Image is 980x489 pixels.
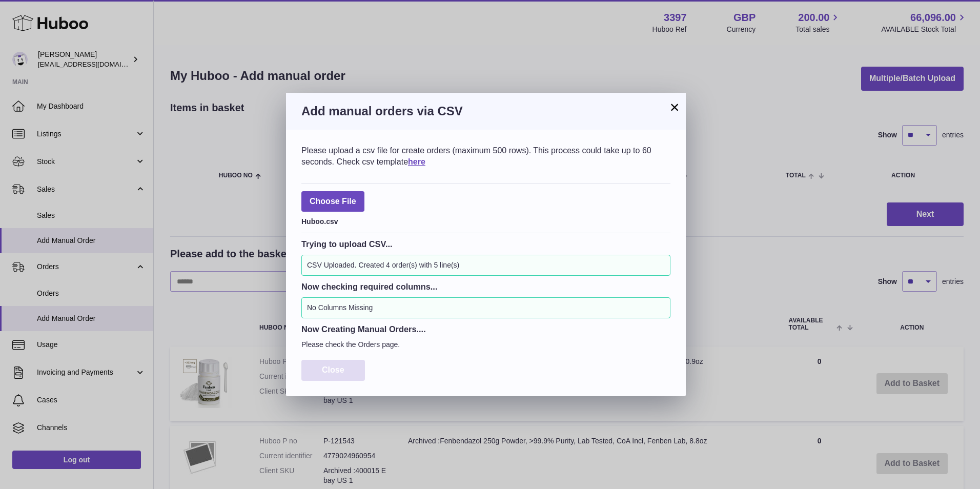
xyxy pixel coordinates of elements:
span: Choose File [301,191,364,212]
p: Please check the Orders page. [301,340,670,350]
span: Close [322,365,344,374]
button: Close [301,360,365,381]
button: × [668,101,681,113]
div: CSV Uploaded. Created 4 order(s) with 5 line(s) [301,255,670,276]
h3: Add manual orders via CSV [301,103,670,119]
a: here [408,157,425,166]
h3: Now Creating Manual Orders.... [301,323,670,335]
h3: Now checking required columns... [301,281,670,292]
div: No Columns Missing [301,297,670,318]
h3: Trying to upload CSV... [301,238,670,250]
div: Huboo.csv [301,214,670,227]
div: Please upload a csv file for create orders (maximum 500 rows). This process could take up to 60 s... [301,145,670,167]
